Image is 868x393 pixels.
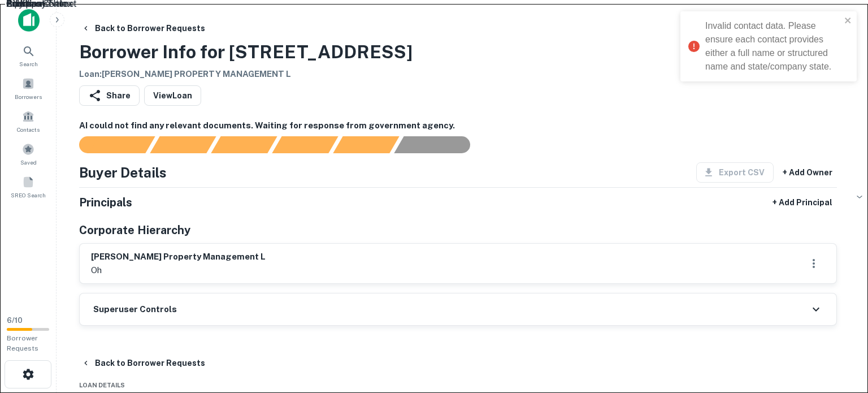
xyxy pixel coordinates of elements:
[19,59,38,68] span: Search
[79,162,167,183] h4: Buyer Details
[7,316,23,325] span: 6 / 10
[17,125,40,134] span: Contacts
[79,85,140,106] button: Share
[15,92,42,101] span: Borrowers
[66,136,150,153] div: Sending borrower request to AI...
[77,353,210,373] button: Back to Borrower Requests
[778,162,837,183] button: + Add Owner
[7,334,38,352] span: Borrower Requests
[333,136,399,153] div: Principals found, still searching for contact information. This may take time...
[144,85,201,106] a: ViewLoan
[79,119,837,132] h6: AI could not find any relevant documents. Waiting for response from government agency.
[11,191,46,200] span: SREO Search
[79,68,413,81] h6: Loan : [PERSON_NAME] PROPERTY MANAGEMENT L
[79,222,190,239] h5: Corporate Hierarchy
[844,16,852,27] button: close
[768,192,837,213] button: + Add Principal
[20,158,37,167] span: Saved
[91,251,266,264] h6: [PERSON_NAME] property management l
[18,9,40,32] img: capitalize-icon.png
[93,303,177,316] h6: Superuser Controls
[150,136,216,153] div: Your request is received and processing...
[811,303,868,357] iframe: Chat Widget
[79,38,413,66] h3: Borrower Info for [STREET_ADDRESS]
[272,136,338,153] div: Principals found, AI now looking for contact information...
[79,194,132,211] h5: Principals
[77,18,210,38] button: Back to Borrower Requests
[91,264,266,277] p: oh
[211,136,277,153] div: Documents found, AI parsing details...
[79,382,125,388] span: Loan Details
[705,19,841,74] div: Invalid contact data. Please ensure each contact provides either a full name or structured name a...
[394,136,484,153] div: AI fulfillment process complete.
